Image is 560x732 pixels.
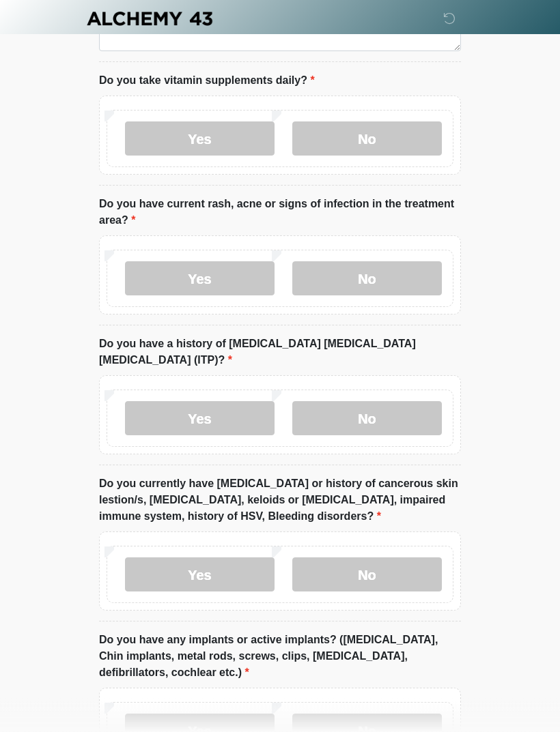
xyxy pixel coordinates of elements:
label: Do you currently have [MEDICAL_DATA] or history of cancerous skin lestion/s, [MEDICAL_DATA], kelo... [99,476,461,525]
label: Yes [125,122,275,156]
label: Do you have a history of [MEDICAL_DATA] [MEDICAL_DATA] [MEDICAL_DATA] (ITP)? [99,336,461,369]
label: Yes [125,558,275,592]
label: Yes [125,262,275,296]
img: Alchemy 43 Logo [85,10,214,27]
label: Do you have current rash, acne or signs of infection in the treatment area? [99,196,461,229]
label: No [292,558,442,592]
label: Do you take vitamin supplements daily? [99,73,315,89]
label: Yes [125,402,275,436]
label: Do you have any implants or active implants? ([MEDICAL_DATA], Chin implants, metal rods, screws, ... [99,632,461,682]
label: No [292,402,442,436]
label: No [292,262,442,296]
label: No [292,122,442,156]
